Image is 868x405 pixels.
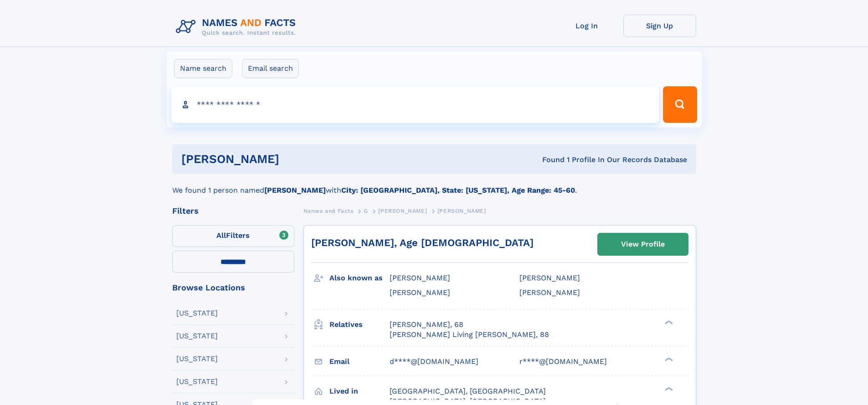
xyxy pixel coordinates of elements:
[663,86,697,123] button: Search Button
[621,234,665,255] div: View Profile
[390,288,450,297] span: [PERSON_NAME]
[623,15,696,37] a: Sign Up
[437,208,486,214] span: [PERSON_NAME]
[311,237,534,248] a: [PERSON_NAME], Age [DEMOGRAPHIC_DATA]
[598,233,688,255] a: View Profile
[663,386,673,392] div: ❯
[172,15,303,39] img: Logo Names and Facts
[171,86,659,123] input: search input
[329,384,390,399] h3: Lived in
[176,332,218,340] div: [US_STATE]
[378,205,427,216] a: [PERSON_NAME]
[364,208,368,214] span: G
[329,354,390,369] h3: Email
[341,186,575,195] b: City: [GEOGRAPHIC_DATA], State: [US_STATE], Age Range: 45-60
[390,274,450,282] span: [PERSON_NAME]
[176,378,218,385] div: [US_STATE]
[378,208,427,214] span: [PERSON_NAME]
[411,155,687,165] div: Found 1 Profile In Our Records Database
[550,15,623,37] a: Log In
[172,225,294,247] label: Filters
[390,330,549,340] a: [PERSON_NAME] Living [PERSON_NAME], 88
[519,274,580,282] span: [PERSON_NAME]
[264,186,326,195] b: [PERSON_NAME]
[390,320,463,330] a: [PERSON_NAME], 68
[663,356,673,362] div: ❯
[176,310,218,317] div: [US_STATE]
[329,270,390,286] h3: Also known as
[216,231,226,240] span: All
[390,387,546,395] span: [GEOGRAPHIC_DATA], [GEOGRAPHIC_DATA]
[329,317,390,332] h3: Relatives
[364,205,368,216] a: G
[303,205,354,216] a: Names and Facts
[181,153,411,165] h1: [PERSON_NAME]
[172,284,294,292] div: Browse Locations
[172,207,294,215] div: Filters
[519,288,580,297] span: [PERSON_NAME]
[242,59,299,78] label: Email search
[663,319,673,325] div: ❯
[172,174,696,196] div: We found 1 person named with .
[174,59,232,78] label: Name search
[176,355,218,363] div: [US_STATE]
